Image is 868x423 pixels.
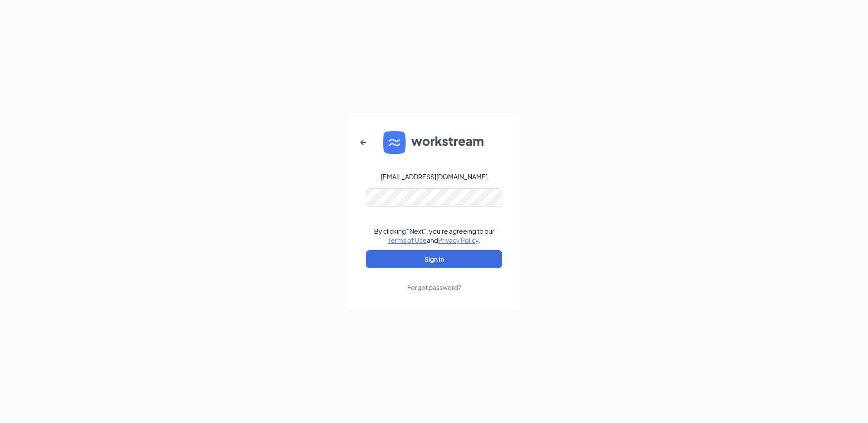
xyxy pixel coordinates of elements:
[374,226,494,245] div: By clicking "Next", you're agreeing to our and .
[352,132,374,153] button: ArrowLeftNew
[388,236,427,244] a: Terms of Use
[381,172,488,181] div: [EMAIL_ADDRESS][DOMAIN_NAME]
[383,131,485,154] img: WS logo and Workstream text
[407,283,461,292] div: Forgot password?
[407,268,461,292] a: Forgot password?
[366,250,502,268] button: Sign In
[358,137,369,148] svg: ArrowLeftNew
[438,236,478,244] a: Privacy Policy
